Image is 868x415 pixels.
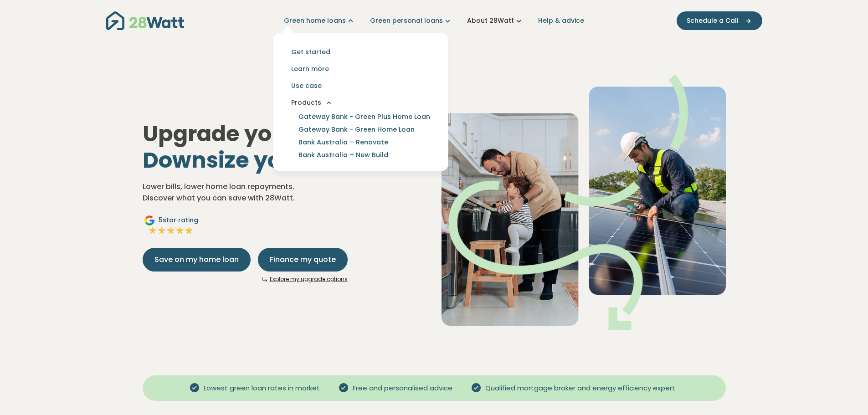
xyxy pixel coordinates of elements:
[280,44,441,61] a: Get started
[538,16,584,26] a: Help & advice
[270,254,336,265] span: Finance my quote
[687,16,739,26] span: Schedule a Call
[280,94,441,111] button: Products
[157,226,166,235] img: Full star
[280,61,441,77] a: Learn more
[143,145,362,175] span: Downsize your bills.
[144,215,155,226] img: Google
[185,226,194,235] img: Full star
[349,383,456,394] span: Free and personalised advice
[159,215,198,225] span: 5 star rating
[200,383,324,394] span: Lowest green loan rates in market
[154,254,239,265] span: Save on my home loan
[143,215,200,237] a: Google5star ratingFull starFull starFull starFull starFull star
[677,11,762,30] button: Schedule a Call
[288,123,426,136] a: Gateway Bank - Green Home Loan
[482,383,679,394] span: Qualified mortgage broker and energy efficiency expert
[175,226,185,235] img: Full star
[106,11,184,30] img: 28Watt
[284,16,355,26] a: Green home loans
[270,275,348,283] a: Explore my upgrade options
[166,226,175,235] img: Full star
[370,16,452,26] a: Green personal loans
[258,248,348,272] button: Finance my quote
[106,9,762,32] nav: Main navigation
[143,248,251,272] button: Save on my home loan
[143,121,427,173] h1: Upgrade your home.
[143,181,427,204] p: Lower bills, lower home loan repayments. Discover what you can save with 28Watt.
[467,16,524,26] a: About 28Watt
[148,226,157,235] img: Full star
[288,110,441,123] a: Gateway Bank - Green Plus Home Loan
[288,149,399,161] a: Bank Australia – New Build
[280,77,441,94] a: Use case
[288,136,399,149] a: Bank Australia – Renovate
[442,74,726,330] img: Dad helping toddler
